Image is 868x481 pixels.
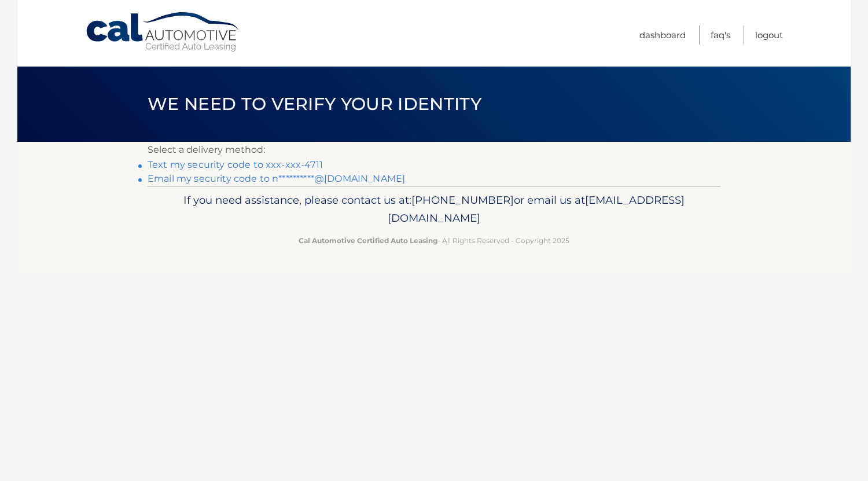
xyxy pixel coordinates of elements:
[755,25,783,45] a: Logout
[148,159,323,170] a: Text my security code to xxx-xxx-4711
[155,191,713,228] p: If you need assistance, please contact us at: or email us at
[148,93,481,115] span: We need to verify your identity
[155,234,713,247] p: - All Rights Reserved - Copyright 2025
[411,193,514,207] span: [PHONE_NUMBER]
[148,142,720,158] p: Select a delivery method:
[299,236,437,245] strong: Cal Automotive Certified Auto Leasing
[85,12,241,53] a: Cal Automotive
[639,25,686,45] a: Dashboard
[711,25,730,45] a: FAQ's
[148,173,405,184] a: Email my security code to n**********@[DOMAIN_NAME]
